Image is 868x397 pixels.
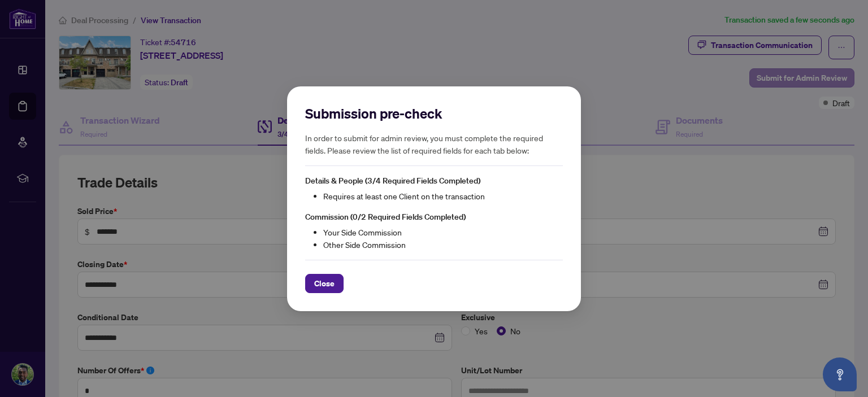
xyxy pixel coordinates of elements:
h5: In order to submit for admin review, you must complete the required fields. Please review the lis... [305,132,563,156]
li: Requires at least one Client on the transaction [323,190,563,202]
button: Close [305,273,344,293]
h2: Submission pre-check [305,104,563,123]
li: Your Side Commission [323,225,563,238]
span: Details & People (3/4 Required Fields Completed) [305,176,480,186]
span: Close [314,274,335,292]
button: Open asap [823,357,857,391]
span: Commission (0/2 Required Fields Completed) [305,212,466,222]
li: Other Side Commission [323,238,563,250]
